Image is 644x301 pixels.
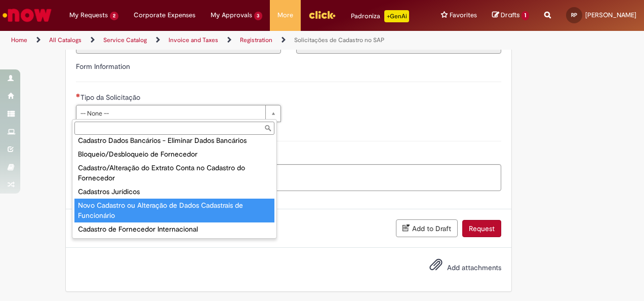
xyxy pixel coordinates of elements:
div: Cadastro de Fornecedor Internacional [74,222,274,236]
div: Novo Cadastro ou Alteração de Dados Cadastrais de Funcionário [74,199,274,222]
div: Cadastros Jurídicos [74,185,274,199]
div: Cadastro/Alteração do Extrato Conta no Cadastro do Fornecedor [74,161,274,185]
div: Bloqueio/Desbloqueio de Fornecedor [74,147,274,161]
div: Cadastro Dados Bancários - Eliminar Dados Bancários [74,134,274,147]
ul: Tipo da Solicitação [72,137,276,238]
